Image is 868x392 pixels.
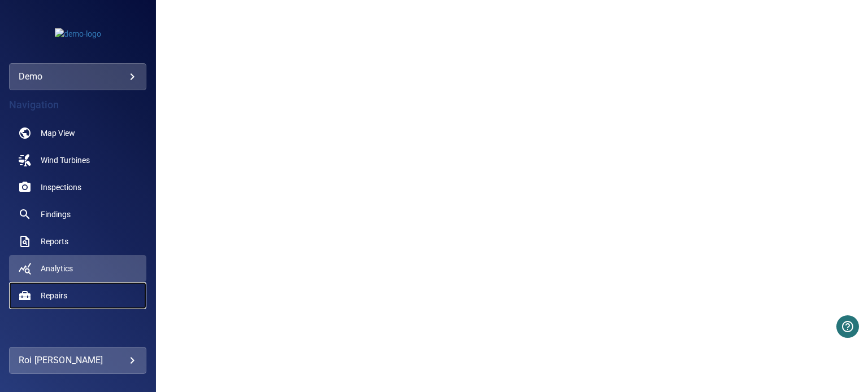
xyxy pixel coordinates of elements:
a: findings noActive [9,201,146,228]
div: demo [19,68,137,86]
a: analytics active [9,255,146,282]
img: demo-logo [55,28,101,39]
span: Repairs [41,290,67,301]
h4: Navigation [9,99,146,111]
span: Map View [41,127,75,139]
a: windturbines noActive [9,147,146,174]
a: reports noActive [9,228,146,255]
span: Inspections [41,182,81,193]
div: Roi [PERSON_NAME] [19,351,137,369]
span: Findings [41,209,71,220]
a: inspections noActive [9,174,146,201]
span: Analytics [41,263,73,274]
div: demo [9,63,146,90]
a: repairs noActive [9,282,146,309]
a: map noActive [9,120,146,147]
span: Reports [41,236,68,247]
span: Wind Turbines [41,155,90,166]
